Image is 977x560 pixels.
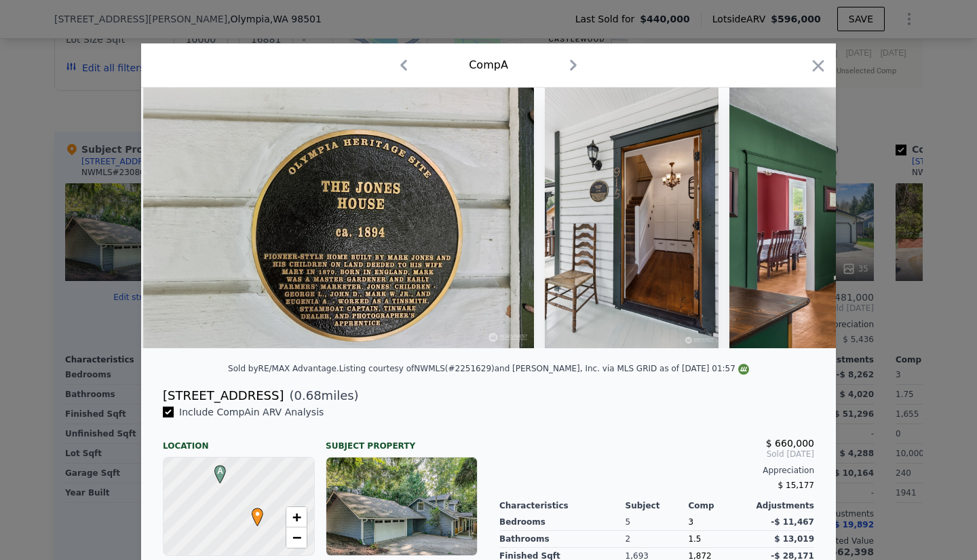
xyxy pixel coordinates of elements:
[211,465,229,477] span: A
[286,527,307,548] a: Zoom out
[326,430,478,451] div: Subject Property
[778,481,814,490] span: $ 15,177
[248,504,267,524] span: •
[626,514,689,531] div: 5
[545,88,719,348] img: Property Img
[211,465,219,473] div: A
[163,430,315,451] div: Location
[286,507,307,527] a: Zoom in
[774,534,814,544] span: $ 13,019
[499,500,626,511] div: Characteristics
[751,500,814,511] div: Adjustments
[163,386,284,405] div: [STREET_ADDRESS]
[688,500,751,511] div: Comp
[688,531,751,548] div: 1.5
[626,500,689,511] div: Subject
[248,508,256,516] div: •
[294,388,322,403] span: 0.68
[499,449,814,460] span: Sold [DATE]
[499,531,626,548] div: Bathrooms
[499,465,814,476] div: Appreciation
[738,364,749,375] img: NWMLS Logo
[469,57,508,73] div: Comp A
[292,529,301,546] span: −
[292,508,301,525] span: +
[143,88,534,348] img: Property Img
[766,438,814,449] span: $ 660,000
[499,514,626,531] div: Bedrooms
[339,364,749,373] div: Listing courtesy of NWMLS (#2251629) and [PERSON_NAME], Inc. via MLS GRID as of [DATE] 01:57
[626,531,689,548] div: 2
[174,407,329,417] span: Include Comp A in ARV Analysis
[284,386,358,405] span: ( miles)
[228,364,339,373] div: Sold by RE/MAX Advantage .
[688,517,693,527] span: 3
[771,517,814,527] span: -$ 11,467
